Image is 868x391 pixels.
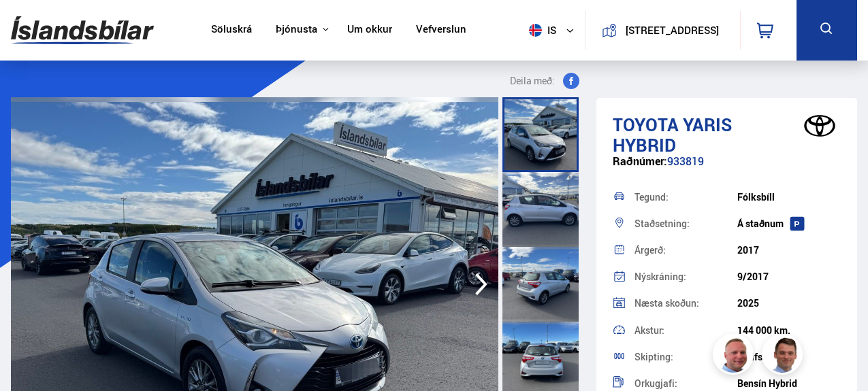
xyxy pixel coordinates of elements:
[613,154,667,169] span: Raðnúmer:
[613,155,841,182] div: 933819
[276,23,317,36] button: Þjónusta
[347,23,392,37] a: Um okkur
[634,245,738,255] div: Árgerð:
[737,245,841,256] div: 2017
[737,192,841,203] div: Fólksbíll
[764,336,805,377] img: FbJEzSuNWCJXmdc-.webp
[504,73,585,89] button: Deila með:
[634,192,738,202] div: Tegund:
[634,352,738,362] div: Skipting:
[613,112,732,157] span: Yaris HYBRID
[416,23,466,37] a: Vefverslun
[737,325,841,336] div: 144 000 km.
[529,24,542,37] img: svg+xml;base64,PHN2ZyB4bWxucz0iaHR0cDovL3d3dy53My5vcmcvMjAwMC9zdmciIHdpZHRoPSI1MTIiIGhlaWdodD0iNT...
[737,218,841,229] div: Á staðnum
[524,24,558,37] span: is
[593,11,732,50] a: [STREET_ADDRESS]
[613,112,679,137] span: Toyota
[737,271,841,282] div: 9/2017
[634,219,738,228] div: Staðsetning:
[737,378,841,389] div: Bensín Hybrid
[524,10,585,50] button: is
[634,379,738,388] div: Orkugjafi:
[510,73,555,89] span: Deila með:
[211,23,252,37] a: Söluskrá
[11,8,154,52] img: G0Ugv5HjCgRt.svg
[634,326,738,335] div: Akstur:
[792,105,847,147] img: brand logo
[634,299,738,308] div: Næsta skoðun:
[737,298,841,309] div: 2025
[634,272,738,282] div: Nýskráning:
[622,24,722,36] button: [STREET_ADDRESS]
[715,336,756,377] img: siFngHWaQ9KaOqBr.png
